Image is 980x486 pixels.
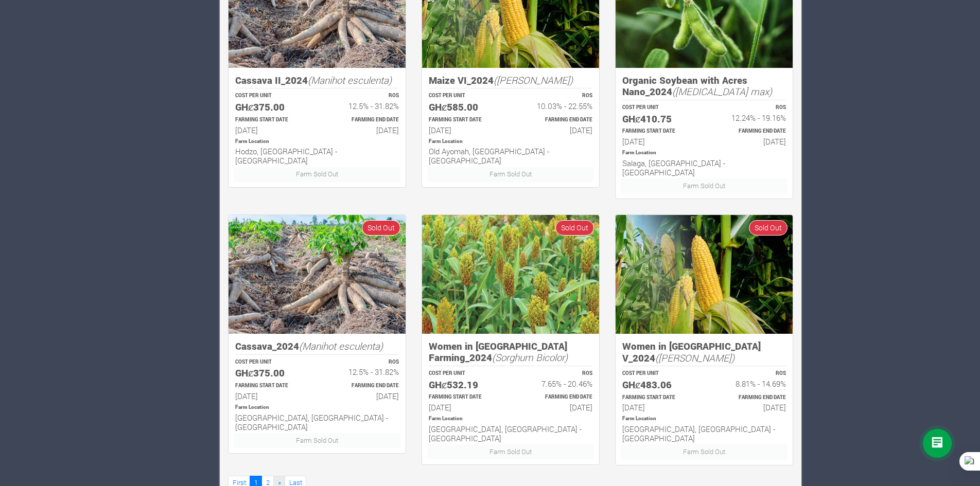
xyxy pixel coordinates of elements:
h6: [GEOGRAPHIC_DATA], [GEOGRAPHIC_DATA] - [GEOGRAPHIC_DATA] [622,424,786,443]
p: Estimated Farming Start Date [235,116,308,124]
p: Estimated Farming End Date [520,116,592,124]
h6: 12.5% - 31.82% [326,101,399,111]
p: Estimated Farming Start Date [622,128,695,135]
p: COST PER UNIT [235,358,308,366]
img: growforme image [616,215,793,334]
p: Location of Farm [429,415,592,423]
p: ROS [520,92,592,100]
h5: Women in [GEOGRAPHIC_DATA] V_2024 [622,340,786,364]
p: ROS [326,92,399,100]
h6: [DATE] [429,403,501,412]
p: ROS [713,370,786,377]
i: (Sorghum Bicolor) [492,351,568,364]
h6: 10.03% - 22.55% [520,101,592,111]
h6: [DATE] [235,391,308,401]
h5: Cassava_2024 [235,340,399,352]
h6: [DATE] [713,403,786,412]
p: Estimated Farming Start Date [235,382,308,390]
p: Estimated Farming End Date [326,116,399,124]
h5: GHȼ375.00 [235,101,308,113]
h6: 7.65% - 20.46% [520,379,592,388]
p: Location of Farm [429,138,592,146]
h5: Women in [GEOGRAPHIC_DATA] Farming_2024 [429,340,592,364]
h6: [GEOGRAPHIC_DATA], [GEOGRAPHIC_DATA] - [GEOGRAPHIC_DATA] [429,424,592,443]
h6: 12.5% - 31.82% [326,367,399,376]
h6: [GEOGRAPHIC_DATA], [GEOGRAPHIC_DATA] - [GEOGRAPHIC_DATA] [235,413,399,431]
p: Estimated Farming End Date [520,393,592,401]
p: COST PER UNIT [235,92,308,100]
i: (Manihot esculenta) [308,74,392,86]
h5: Cassava II_2024 [235,75,399,86]
h5: Maize VI_2024 [429,75,592,86]
h6: [DATE] [235,125,308,135]
span: Sold Out [555,220,594,235]
p: Location of Farm [235,138,399,146]
h6: [DATE] [429,125,501,135]
h6: 12.24% - 19.16% [713,113,786,122]
h6: Salaga, [GEOGRAPHIC_DATA] - [GEOGRAPHIC_DATA] [622,158,786,177]
p: Estimated Farming End Date [713,394,786,402]
p: ROS [520,370,592,377]
img: growforme image [422,215,599,333]
i: ([PERSON_NAME]) [494,74,573,86]
p: Estimated Farming End Date [326,382,399,390]
p: ROS [713,104,786,112]
h6: [DATE] [326,391,399,401]
h5: GHȼ483.06 [622,379,695,391]
h6: [DATE] [622,137,695,146]
h6: [DATE] [520,403,592,412]
span: Sold Out [362,220,400,235]
i: ([PERSON_NAME]) [655,351,734,364]
p: Location of Farm [622,415,786,423]
h5: GHȼ532.19 [429,379,501,391]
h5: GHȼ585.00 [429,101,501,113]
span: Sold Out [749,220,787,235]
p: Location of Farm [235,404,399,411]
h6: 8.81% - 14.69% [713,379,786,388]
h6: [DATE] [520,125,592,135]
p: COST PER UNIT [622,104,695,112]
h6: [DATE] [326,125,399,135]
h5: GHȼ375.00 [235,367,308,379]
p: Estimated Farming End Date [713,128,786,135]
p: Estimated Farming Start Date [429,116,501,124]
p: COST PER UNIT [429,92,501,100]
i: ([MEDICAL_DATA] max) [672,85,772,98]
p: ROS [326,358,399,366]
img: growforme image [229,215,406,334]
h6: Hodzo, [GEOGRAPHIC_DATA] - [GEOGRAPHIC_DATA] [235,147,399,165]
p: Estimated Farming Start Date [622,394,695,402]
h5: GHȼ410.75 [622,113,695,125]
h6: [DATE] [622,403,695,412]
p: COST PER UNIT [429,370,501,377]
p: Location of Farm [622,149,786,157]
h5: Organic Soybean with Acres Nano_2024 [622,75,786,98]
h6: Old Ayomah, [GEOGRAPHIC_DATA] - [GEOGRAPHIC_DATA] [429,147,592,165]
i: (Manihot esculenta) [299,339,383,352]
p: COST PER UNIT [622,370,695,377]
h6: [DATE] [713,137,786,146]
p: Estimated Farming Start Date [429,393,501,401]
